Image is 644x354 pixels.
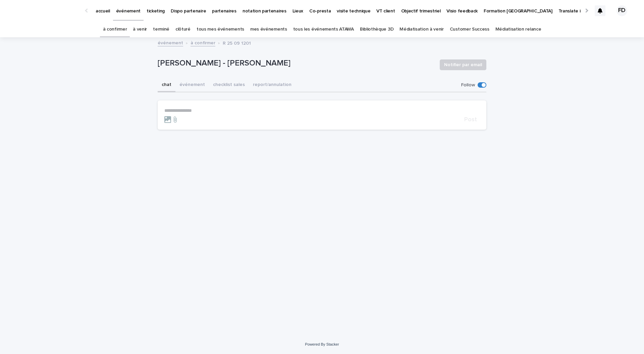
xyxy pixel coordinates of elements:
[103,21,127,37] a: à confirmer
[461,82,475,88] p: Follow
[197,21,244,37] a: tous mes événements
[223,39,251,46] p: R 25 09 1201
[444,61,482,68] span: Notifier par email
[153,21,169,37] a: terminé
[450,21,489,37] a: Customer Success
[158,58,434,68] p: [PERSON_NAME] - [PERSON_NAME]
[249,78,296,92] button: report/annulation
[399,21,444,37] a: Médiatisation à venir
[440,59,486,70] button: Notifier par email
[175,78,209,92] button: événement
[462,117,480,123] button: Post
[616,5,627,16] div: FD
[360,21,393,37] a: Bibliothèque 3D
[158,78,175,92] button: chat
[305,342,339,346] a: Powered By Stacker
[209,78,249,92] button: checklist sales
[495,21,541,37] a: Médiatisation relance
[158,39,183,46] a: événement
[13,4,78,17] img: Ls34BcGeRexTGTNfXpUC
[293,21,354,37] a: tous les événements ATAWA
[464,117,477,123] span: Post
[250,21,287,37] a: mes événements
[191,39,215,46] a: à confirmer
[133,21,147,37] a: à venir
[175,21,191,37] a: clôturé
